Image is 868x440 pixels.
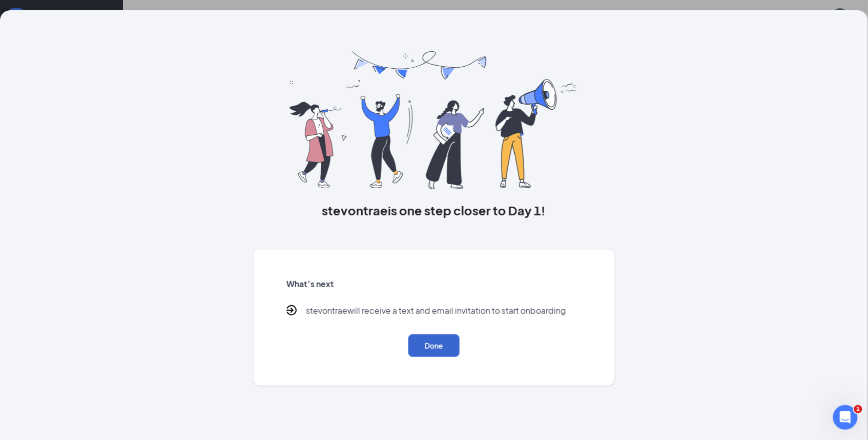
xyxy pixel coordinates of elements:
p: stevontrae will receive a text and email invitation to start onboarding [306,305,566,318]
span: 1 [854,405,862,413]
h3: stevontrae is one step closer to Day 1! [254,202,614,219]
iframe: Intercom live chat [833,405,858,430]
img: you are all set [290,51,578,189]
h5: What’s next [286,278,582,290]
button: Done [408,334,460,357]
